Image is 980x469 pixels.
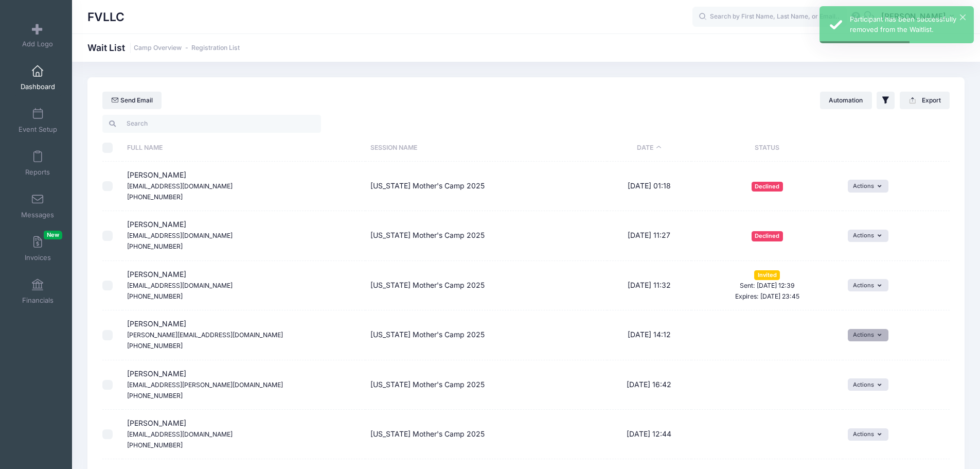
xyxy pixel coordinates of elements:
[607,261,692,311] td: [DATE] 11:32
[850,14,966,34] div: Participant has been successfully removed from the Waitlist.
[365,360,607,410] td: [US_STATE] Mother's Camp 2025
[122,134,366,162] th: Full Name: activate to sort column ascending
[127,319,283,350] span: [PERSON_NAME]
[900,92,950,109] button: Export
[44,231,62,239] span: New
[127,170,233,201] span: [PERSON_NAME]
[365,211,607,260] td: [US_STATE] Mother's Camp 2025
[820,92,872,109] button: Automation
[13,60,62,96] a: Dashboard
[607,211,692,260] td: [DATE] 11:27
[127,430,233,438] small: [EMAIL_ADDRESS][DOMAIN_NAME]
[102,115,321,132] input: Search
[365,134,607,162] th: Session Name: activate to sort column ascending
[607,410,692,459] td: [DATE] 12:44
[127,282,233,289] small: [EMAIL_ADDRESS][DOMAIN_NAME]
[754,270,780,280] span: Invited
[87,5,124,29] h1: FVLLC
[848,428,888,441] button: Actions
[127,392,183,399] small: [PHONE_NUMBER]
[13,102,62,138] a: Event Setup
[22,40,53,48] span: Add Logo
[102,92,162,109] a: Send Email
[127,331,283,339] small: [PERSON_NAME][EMAIL_ADDRESS][DOMAIN_NAME]
[13,17,62,53] a: Add Logo
[127,441,183,449] small: [PHONE_NUMBER]
[875,5,965,29] button: [PERSON_NAME]
[127,369,283,399] span: [PERSON_NAME]
[127,419,233,449] span: [PERSON_NAME]
[848,329,888,341] button: Actions
[25,253,51,262] span: Invoices
[13,231,62,267] a: InvoicesNew
[127,242,183,250] small: [PHONE_NUMBER]
[848,180,888,192] button: Actions
[691,134,843,162] th: Status: activate to sort column ascending
[607,162,692,211] td: [DATE] 01:18
[127,220,233,250] span: [PERSON_NAME]
[960,14,966,20] button: ×
[607,360,692,410] td: [DATE] 16:42
[365,261,607,311] td: [US_STATE] Mother's Camp 2025
[848,378,888,391] button: Actions
[735,292,799,300] small: Expires: [DATE] 23:45
[127,381,283,389] small: [EMAIL_ADDRESS][PERSON_NAME][DOMAIN_NAME]
[13,273,62,309] a: Financials
[692,7,847,27] input: Search by First Name, Last Name, or Email...
[365,310,607,360] td: [US_STATE] Mother's Camp 2025
[127,342,183,350] small: [PHONE_NUMBER]
[13,145,62,181] a: Reports
[127,193,183,201] small: [PHONE_NUMBER]
[607,310,692,360] td: [DATE] 14:12
[19,125,57,134] span: Event Setup
[21,82,55,91] span: Dashboard
[134,44,182,52] a: Camp Overview
[365,162,607,211] td: [US_STATE] Mother's Camp 2025
[365,410,607,459] td: [US_STATE] Mother's Camp 2025
[25,168,50,177] span: Reports
[191,44,240,52] a: Registration List
[127,232,233,239] small: [EMAIL_ADDRESS][DOMAIN_NAME]
[752,182,783,192] span: Declined
[127,270,233,300] span: [PERSON_NAME]
[843,134,950,162] th: : activate to sort column ascending
[848,279,888,291] button: Actions
[127,292,183,300] small: [PHONE_NUMBER]
[22,296,54,305] span: Financials
[752,231,783,241] span: Declined
[127,182,233,190] small: [EMAIL_ADDRESS][DOMAIN_NAME]
[848,230,888,242] button: Actions
[740,282,795,289] small: Sent: [DATE] 12:39
[607,134,692,162] th: Date: activate to sort column descending
[13,188,62,224] a: Messages
[87,42,240,53] h1: Wait List
[21,211,54,219] span: Messages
